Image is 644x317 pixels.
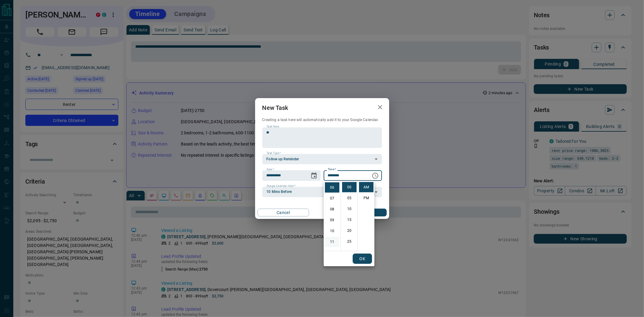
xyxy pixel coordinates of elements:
[262,154,382,164] div: Follow up Reminder
[255,98,296,117] h2: New Task
[325,193,339,203] li: 7 hours
[308,170,320,182] button: Choose date, selected date is Aug 17, 2025
[324,181,341,251] ul: Select hours
[267,168,274,171] label: Date
[342,193,357,203] li: 5 minutes
[341,181,357,251] ul: Select minutes
[258,209,309,216] button: Cancel
[262,187,382,197] div: 10 Mins Before
[325,171,339,182] li: 5 hours
[342,215,357,225] li: 15 minutes
[325,182,339,193] li: 6 hours
[359,193,373,203] li: PM
[325,237,339,247] li: 11 hours
[325,204,339,214] li: 8 hours
[328,168,336,171] label: Time
[359,182,373,192] li: AM
[325,226,339,236] li: 10 hours
[342,182,357,192] li: 0 minutes
[262,117,382,123] p: Creating a task here will automatically add it to your Google Calendar.
[267,125,279,129] label: Task Note
[342,204,357,214] li: 10 minutes
[357,181,374,251] ul: Select meridiem
[267,151,281,155] label: Task Type
[342,236,357,247] li: 25 minutes
[267,184,296,188] label: Google Calendar Alert
[369,170,381,182] button: Choose time, selected time is 6:00 AM
[325,215,339,225] li: 9 hours
[342,247,357,258] li: 30 minutes
[353,254,372,264] button: OK
[342,226,357,236] li: 20 minutes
